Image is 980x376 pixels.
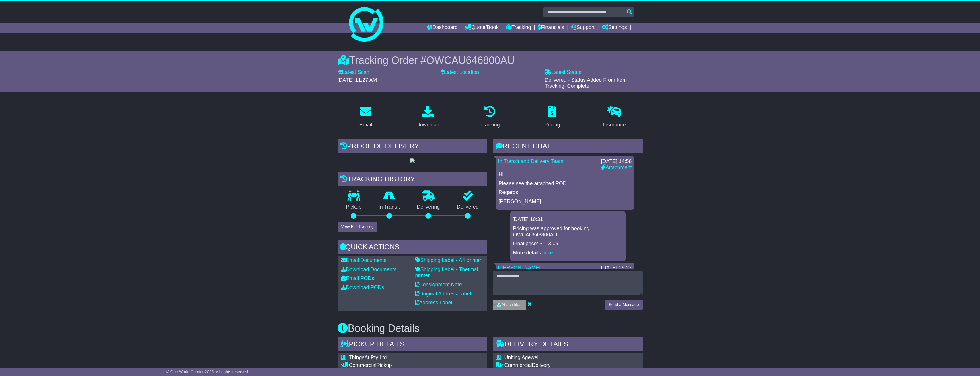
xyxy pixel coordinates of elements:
span: [DATE] 11:27 AM [338,77,377,83]
a: here [543,250,553,256]
div: Pricing [544,121,560,129]
span: OWCAU646800AU [426,54,515,66]
span: © One World Courier 2025. All rights reserved. [166,369,249,374]
a: Dashboard [427,23,458,33]
p: Pickup [338,204,370,210]
div: Tracking [480,121,500,129]
a: Original Address Label [415,291,471,297]
p: Pricing was approved for booking OWCAU646800AU. [513,226,623,238]
label: Latest Location [441,69,479,76]
p: Hi [499,171,631,178]
div: Delivery Details [493,337,643,353]
p: Final price: $113.09. [513,241,623,247]
a: Tracking [506,23,531,33]
div: Tracking Order # [338,54,643,66]
p: Please see the attached POD [499,181,631,187]
a: Email [355,104,376,131]
p: Regards [499,189,631,196]
button: Send a Message [605,300,642,310]
div: Pickup [349,362,459,369]
h3: Booking Details [338,323,643,334]
a: Tracking [476,104,503,131]
div: Quick Actions [338,240,487,256]
a: Quote/Book [465,23,498,33]
a: Support [571,23,595,33]
a: Download PODs [341,285,384,290]
a: Download [413,104,443,131]
div: [DATE] 10:31 [513,216,623,223]
a: Consignment Note [415,282,462,287]
div: [DATE] 09:27 [601,265,632,271]
a: In Transit and Delivery Team [498,158,564,164]
div: Insurance [603,121,626,129]
a: Financials [538,23,564,33]
a: Insurance [599,104,630,131]
p: More details: . [513,250,623,256]
p: Delivered [448,204,487,210]
div: Delivery [504,362,597,369]
a: Settings [602,23,627,33]
label: Latest Scan [338,69,369,76]
a: Pricing [541,104,564,131]
div: RECENT CHAT [493,139,643,155]
p: [PERSON_NAME] [499,199,631,205]
div: [DATE] 14:58 [601,158,632,165]
div: Email [359,121,372,129]
label: Latest Status [545,69,581,76]
span: Commercial [349,362,377,368]
span: Commercial [504,362,532,368]
a: [PERSON_NAME] [498,265,541,271]
a: Address Label [415,300,452,305]
span: ThingsAt Pty Ltd [349,355,387,360]
div: Pickup Details [338,337,487,353]
p: In Transit [370,204,408,210]
a: Email PODs [341,275,374,281]
button: View Full Tracking [338,222,377,232]
div: Proof of Delivery [338,139,487,155]
a: Download Documents [341,267,397,272]
p: Delivering [408,204,449,210]
a: Email Documents [341,257,387,263]
a: Attachment [601,164,632,170]
img: GetPodImage [410,158,415,163]
div: Download [416,121,439,129]
a: Shipping Label - A4 printer [415,257,481,263]
span: Uniting Agewell [504,355,540,360]
div: Tracking history [338,172,487,188]
a: Shipping Label - Thermal printer [415,267,478,279]
span: Delivered - Status Added From Item Tracking. Complete [545,77,627,89]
